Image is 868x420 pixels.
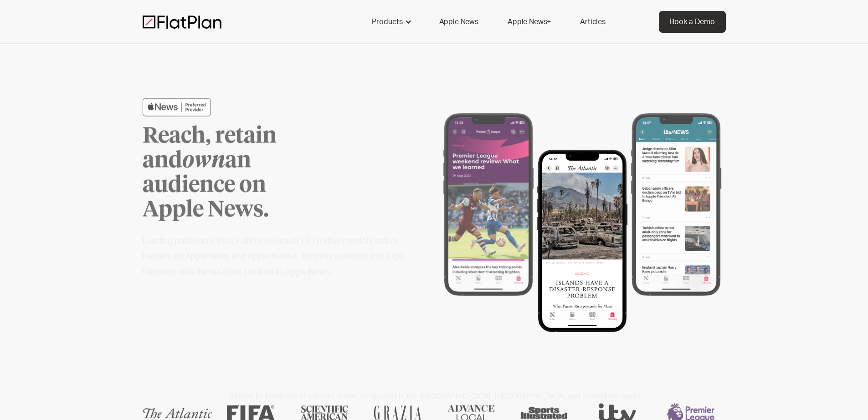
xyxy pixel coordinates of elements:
[143,124,329,223] h1: Reach, retain and an audience on Apple News.
[143,392,726,401] h2: Trusted by hundreds of content-driven companies in the [GEOGRAPHIC_DATA], [GEOGRAPHIC_DATA] and a...
[428,11,489,33] a: Apple News
[361,11,421,33] div: Products
[182,150,225,172] em: own
[372,16,403,27] div: Products
[659,11,726,33] a: Book a Demo
[569,11,616,33] a: Articles
[143,234,405,280] h2: Leading publishers trust FlatPlan to reach 145 million monthly active readers on Apple News and A...
[497,11,562,33] a: Apple News+
[670,16,715,27] div: Book a Demo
